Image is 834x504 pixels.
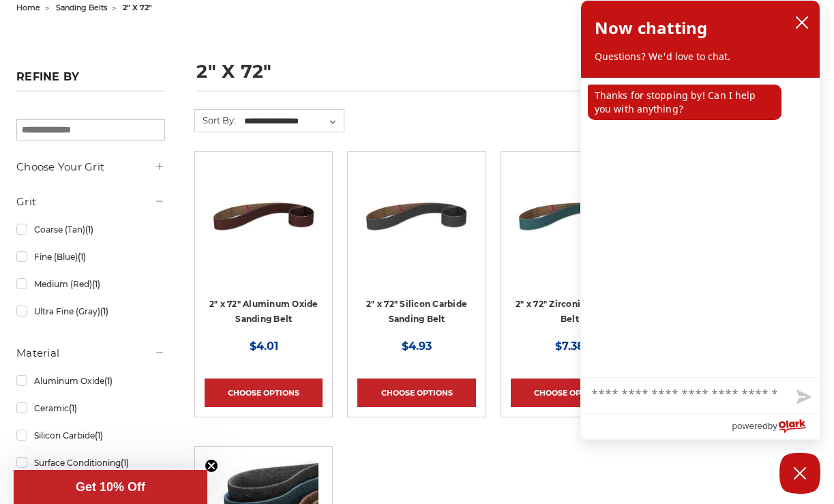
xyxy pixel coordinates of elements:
h1: 2" x 72" [196,62,818,91]
span: $4.93 [402,340,432,353]
a: 2" x 72" Zirconia Sanding Belt [516,299,623,325]
a: Coarse (Tan) [16,218,165,241]
a: home [16,3,40,12]
a: Choose Options [357,379,475,407]
a: Ultra Fine (Gray) [16,299,165,323]
span: (1) [95,430,103,441]
button: close chatbox [791,12,813,33]
a: 2" x 72" Aluminum Oxide Pipe Sanding Belt [205,162,323,280]
a: Surface Conditioning [16,451,165,475]
a: 2" x 72" Aluminum Oxide Sanding Belt [209,299,318,325]
a: Ceramic [16,396,165,420]
span: 2" x 72" [123,3,152,12]
span: (1) [85,224,93,235]
a: Choose Options [511,379,629,407]
p: Thanks for stopping by! Can I help you with anything? [588,85,781,120]
span: (1) [78,252,86,262]
a: Fine (Blue) [16,245,165,269]
span: (1) [92,279,100,289]
a: Aluminum Oxide [16,369,165,393]
a: Medium (Red) [16,272,165,296]
a: Quick view [370,203,464,230]
a: Quick view [217,203,311,230]
span: (1) [121,458,129,468]
a: Powered by Olark [732,414,820,439]
h5: Grit [16,194,165,210]
a: 2" x 72" Silicon Carbide File Belt [357,162,475,280]
img: 2" x 72" Silicon Carbide File Belt [362,162,471,271]
div: Get 10% OffClose teaser [14,470,207,504]
h5: Material [16,345,165,361]
label: Sort By: [195,110,236,130]
button: Close Chatbox [779,453,820,494]
span: $4.01 [250,340,278,353]
h2: Now chatting [595,14,707,42]
span: $7.38 [555,340,584,353]
p: Questions? We'd love to chat. [595,50,806,63]
img: 2" x 72" Aluminum Oxide Pipe Sanding Belt [209,162,318,271]
a: 2" x 72" Silicon Carbide Sanding Belt [366,299,467,325]
span: powered [732,417,767,434]
a: Choose Options [205,379,323,407]
span: (1) [69,403,77,413]
div: chat [581,78,820,377]
span: by [768,417,777,434]
img: 2" x 72" Zirconia Pipe Sanding Belt [515,162,624,271]
a: sanding belts [56,3,107,12]
button: Send message [786,382,820,413]
button: Close teaser [205,459,218,473]
h5: Refine by [16,70,165,91]
span: Get 10% Off [76,480,145,494]
span: (1) [100,306,108,316]
a: Silicon Carbide [16,424,165,447]
a: Quick view [522,203,616,230]
h5: Choose Your Grit [16,159,165,175]
a: 2" x 72" Zirconia Pipe Sanding Belt [511,162,629,280]
span: (1) [104,376,113,386]
select: Sort By: [242,111,344,132]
